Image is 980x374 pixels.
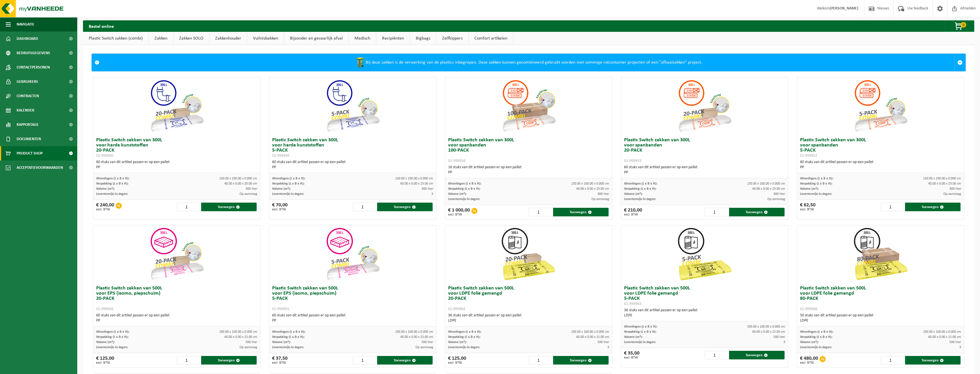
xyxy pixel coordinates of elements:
div: € 125,00 [96,356,114,365]
span: 60.00 x 0.00 x 15.00 cm [752,330,785,334]
span: 01-999963 [624,302,641,306]
span: 300 liter [773,192,785,196]
span: Verpakking (L x B x H): [624,187,656,191]
span: Afmetingen (L x B x H): [448,330,481,334]
span: 01-999968 [800,307,817,311]
span: 01-999950 [96,154,113,158]
h3: Plastic Switch zakken van 300L voor spanbanden 20-PACK [624,138,785,163]
span: Levertermijn in dagen: [96,346,128,349]
a: Bijzonder en gevaarlijk afval [284,32,349,45]
span: Afmetingen (L x B x H): [624,325,657,328]
span: 130.00 x 100.00 x 0.000 cm [395,177,433,180]
span: Afmetingen (L x B x H): [96,330,129,334]
span: 01-999955 [272,307,289,311]
button: Toevoegen [201,203,257,211]
span: Volume (m³): [800,340,819,344]
span: Volume (m³): [800,187,819,191]
span: excl. BTW [96,208,114,211]
span: excl. BTW [272,361,288,365]
span: Afmetingen (L x B x H): [96,177,129,180]
input: 1 [705,351,728,359]
a: Zelfkippers [436,32,468,45]
a: Recipiënten [376,32,410,45]
a: Zakken SOLO [173,32,209,45]
span: Verpakking (L x B x H): [800,182,832,185]
button: Toevoegen [553,208,609,216]
span: Kalender [17,103,34,118]
div: Bij deze zakken is de verwerking van de plastics inbegrepen. Deze zakken kunnen gecombineerd gebr... [102,54,954,71]
span: Levertermijn in dagen: [448,346,480,349]
a: Medisch [349,32,376,45]
span: Afmetingen (L x B x H): [448,182,481,185]
span: excl. BTW [800,361,818,365]
input: 1 [529,208,553,216]
input: 1 [881,356,904,365]
img: 01-999949 [324,77,381,135]
div: 60 stuks van dit artikel passen er op een pallet [624,165,785,175]
span: excl. BTW [624,213,642,216]
span: Levertermijn in dagen: [624,340,656,344]
div: PP [624,170,785,175]
span: Verpakking (L x B x H): [272,182,304,185]
a: Zakkenhouder [209,32,247,45]
div: PP [800,165,961,170]
span: Volume (m³): [96,340,115,344]
span: 01-999949 [272,154,289,158]
div: € 70,00 [272,203,288,211]
span: 01-999954 [448,159,465,163]
span: 500 liter [773,335,785,339]
span: Verpakking (L x B x H): [448,187,480,191]
div: PP [448,170,609,175]
span: 3 [431,192,433,196]
input: 1 [177,356,201,365]
span: 130.00 x 100.00 x 0.000 cm [219,177,257,180]
span: excl. BTW [800,208,815,211]
span: excl. BTW [96,361,114,365]
img: 01-999955 [324,226,381,283]
span: Afmetingen (L x B x H): [272,330,305,334]
img: 01-999963 [676,226,733,283]
span: Volume (m³): [96,187,115,191]
span: Op aanvraag [239,346,257,349]
span: 300 liter [421,187,433,191]
div: PP [96,165,257,170]
span: 3 [783,340,785,344]
div: € 240,00 [96,203,114,211]
button: Toevoegen [905,356,961,365]
input: 1 [353,203,377,211]
span: 130.00 x 100.00 x 0.000 cm [923,177,961,180]
span: Verpakking (L x B x H): [96,182,128,185]
span: 60.00 x 0.00 x 15.00 cm [576,335,609,339]
a: Bigbags [410,32,436,45]
span: 3 [959,346,961,349]
div: € 480,00 [800,356,818,365]
div: LDPE [448,318,609,323]
span: Verpakking (L x B x H): [96,335,128,339]
div: 36 stuks van dit artikel passen er op een pallet [448,313,609,323]
button: Toevoegen [553,356,609,365]
span: 190.00 x 100.00 x 0.000 cm [571,330,609,334]
img: 01-999964 [500,226,557,283]
img: 01-999952 [852,77,909,135]
span: 500 liter [597,340,609,344]
span: 40.00 x 0.00 x 20.00 cm [224,182,257,185]
h3: Plastic Switch zakken van 500L voor EPS (isomo, piepschuim) 20-PACK [96,286,257,312]
div: 60 stuks van dit artikel passen er op een pallet [800,160,961,170]
span: Afmetingen (L x B x H): [272,177,305,180]
span: Levertermijn in dagen: [448,197,480,201]
a: Sluit melding [954,54,965,71]
h3: Plastic Switch zakken van 300L voor harde kunststoffen 20-PACK [96,138,257,158]
span: Levertermijn in dagen: [96,192,128,196]
span: Levertermijn in dagen: [272,192,304,196]
span: 300 liter [597,192,609,196]
div: PP [272,165,433,170]
a: Vuilnisbakken [247,32,284,45]
span: Navigatie [17,17,34,32]
button: Toevoegen [729,208,785,216]
img: 01-999956 [148,226,205,283]
div: € 125,00 [448,356,466,365]
span: Op aanvraag [767,197,785,201]
div: € 210,00 [624,208,642,216]
span: 500 liter [246,340,257,344]
span: excl. BTW [448,213,470,216]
